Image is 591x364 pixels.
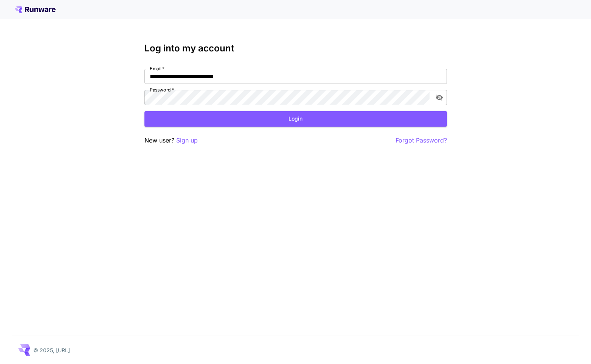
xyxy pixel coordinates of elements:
button: Sign up [176,136,198,145]
label: Password [150,87,174,93]
p: New user? [144,136,198,145]
label: Email [150,65,164,72]
h3: Log into my account [144,43,447,54]
button: Login [144,111,447,127]
button: toggle password visibility [433,91,446,104]
button: Forgot Password? [396,136,447,145]
p: © 2025, [URL] [33,346,70,354]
